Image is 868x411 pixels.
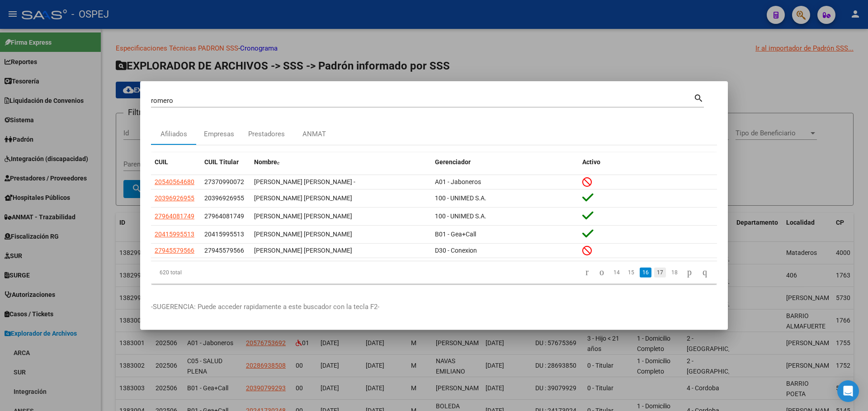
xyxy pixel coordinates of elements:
li: page 16 [638,265,653,280]
datatable-header-cell: Activo [579,152,717,172]
span: 27964081749 [204,212,244,220]
span: 100 - UNIMED S.A. [435,194,486,202]
li: page 15 [624,265,638,280]
div: ANMAT [302,129,326,139]
li: page 18 [667,265,682,280]
a: 17 [654,268,666,277]
datatable-header-cell: Gerenciador [431,152,579,172]
div: Afiliados [160,129,187,139]
a: 14 [611,268,623,277]
a: 16 [640,268,651,277]
li: page 17 [653,265,667,280]
span: A01 - Jaboneros [435,178,481,185]
div: [PERSON_NAME] [PERSON_NAME] [254,211,428,222]
mat-icon: search [693,92,704,103]
span: 100 - UNIMED S.A. [435,212,486,220]
a: go to first page [581,268,593,277]
li: page 14 [609,265,624,280]
div: Open Intercom Messenger [837,380,859,402]
span: 20396926955 [155,194,194,202]
span: Nombre [254,158,277,166]
div: 620 total [151,261,263,284]
span: 27964081749 [155,212,194,220]
span: 20396926955 [204,194,244,202]
span: B01 - Gea+Call [435,231,476,238]
div: [PERSON_NAME] [PERSON_NAME] [254,193,428,203]
div: Empresas [204,129,234,139]
datatable-header-cell: CUIL Titular [201,152,250,172]
span: CUIL Titular [204,158,239,166]
a: 18 [669,268,680,277]
a: go to last page [698,268,711,277]
span: 20540564680 [155,178,194,185]
div: [PERSON_NAME] [PERSON_NAME] - [254,177,428,187]
div: [PERSON_NAME] [PERSON_NAME] [254,229,428,240]
a: go to previous page [595,268,608,277]
div: [PERSON_NAME] [PERSON_NAME] [254,245,428,256]
a: go to next page [683,268,696,277]
span: D30 - Conexion [435,247,477,254]
div: Prestadores [248,129,285,139]
datatable-header-cell: Nombre [250,152,431,172]
span: 27945579566 [204,247,244,254]
p: -SUGERENCIA: Puede acceder rapidamente a este buscador con la tecla F2- [151,302,717,312]
span: Gerenciador [435,158,471,166]
span: Activo [582,158,600,166]
span: 27945579566 [155,247,194,254]
span: 20415995513 [155,231,194,238]
a: 15 [625,268,637,277]
datatable-header-cell: CUIL [151,152,201,172]
span: CUIL [155,158,168,166]
span: 20415995513 [204,231,244,238]
span: 27370990072 [204,178,244,185]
